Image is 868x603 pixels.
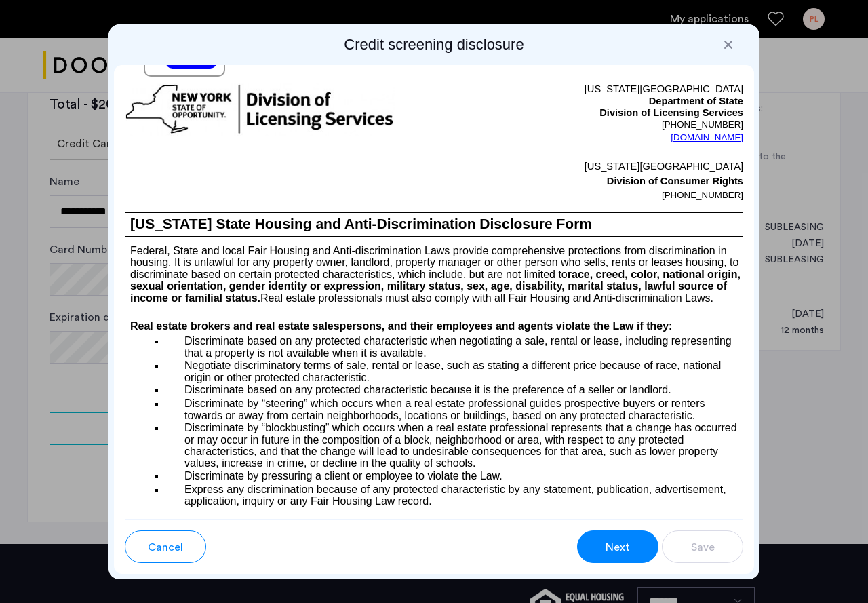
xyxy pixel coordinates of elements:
p: [US_STATE][GEOGRAPHIC_DATA] [434,83,743,96]
p: Discriminate based on any protected characteristic when negotiating a sale, rental or lease, incl... [165,334,743,359]
p: Division of Consumer Rights [434,174,743,189]
p: [US_STATE][GEOGRAPHIC_DATA] [434,159,743,174]
button: button [662,530,743,563]
span: Save [691,539,715,556]
p: Discriminate by pressuring a client or employee to violate the Law. [165,470,743,483]
h2: Credit screening disclosure [114,35,754,54]
span: Cancel [148,539,183,556]
p: Division of Licensing Services [434,107,743,119]
button: button [125,530,206,563]
b: race, creed, color, national origin, sexual orientation, gender identity or expression, military ... [130,269,741,304]
p: Express any discrimination because of any protected characteristic by any statement, publication,... [165,483,743,507]
p: Federal, State and local Fair Housing and Anti-discrimination Laws provide comprehensive protecti... [125,237,743,304]
p: Discriminate by “blockbusting” which occurs when a real estate professional represents that a cha... [165,422,743,469]
a: [DOMAIN_NAME] [671,131,743,144]
p: [PHONE_NUMBER] [434,189,743,202]
p: Department of State [434,96,743,108]
span: Next [606,539,630,556]
h1: [US_STATE] State Housing and Anti-Discrimination Disclosure Form [125,213,743,236]
p: Negotiate discriminatory terms of sale, rental or lease, such as stating a different price becaus... [165,359,743,383]
p: Discriminate by “steering” which occurs when a real estate professional guides prospective buyers... [165,397,743,421]
button: button [577,530,658,563]
h4: Real estate brokers and real estate salespersons, and their employees and agents violate the Law ... [125,318,743,334]
p: Discriminate based on any protected characteristic because it is the preference of a seller or la... [165,384,743,397]
img: new-york-logo.png [125,83,395,136]
p: [PHONE_NUMBER] [434,119,743,130]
